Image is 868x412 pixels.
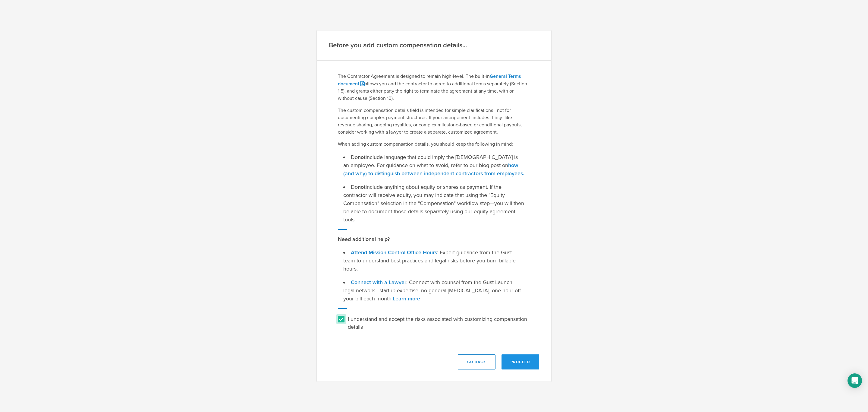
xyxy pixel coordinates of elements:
[343,249,525,273] li: : Expert guidance from the Gust team to understand best practices and legal risks before you burn...
[329,41,467,50] h2: Before you add custom compensation details...
[848,373,862,388] div: Open Intercom Messenger
[358,184,366,190] strong: not
[338,107,530,136] p: The custom compensation details field is intended for simple clarifications—not for documenting c...
[338,141,530,148] p: When adding custom compensation details, you should keep the following in mind:
[338,73,530,102] p: The Contractor Agreement is designed to remain high-level. The built-in allows you and the contra...
[351,249,437,256] a: Attend Mission Control Office Hours
[338,235,530,243] h3: Need additional help?
[343,183,525,224] li: Do include anything about equity or shares as payment. If the contractor will receive equity, you...
[358,154,366,160] strong: not
[343,153,525,178] li: Do include language that could imply the [DEMOGRAPHIC_DATA] is an employee. For guidance on what ...
[343,278,525,303] li: : Connect with counsel from the Gust Launch legal network—startup expertise, no general [MEDICAL_...
[348,314,529,331] label: I understand and accept the risks associated with customizing compensation details
[502,354,539,369] button: Proceed
[458,354,495,369] button: Go Back
[351,279,406,286] a: Connect with a Lawyer
[393,295,420,302] a: Learn more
